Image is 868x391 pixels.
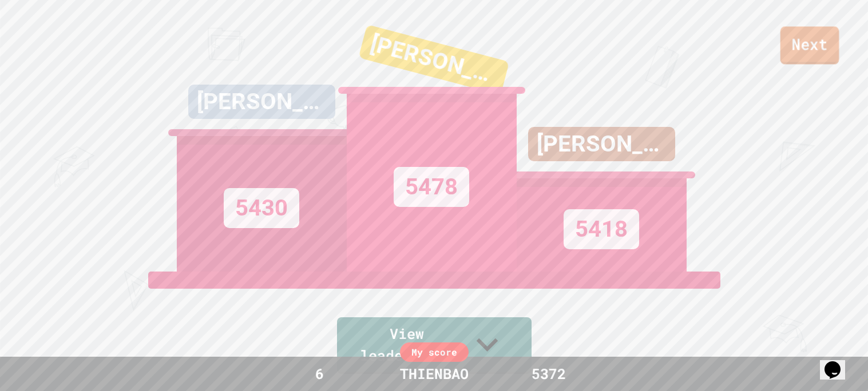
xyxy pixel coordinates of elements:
div: 5478 [394,167,469,207]
div: 5418 [564,209,639,249]
iframe: chat widget [820,345,857,380]
div: 6 [277,363,363,385]
div: 5372 [506,363,592,385]
div: [PERSON_NAME] [358,25,509,95]
a: View leaderboard [337,317,532,374]
div: My score [400,342,469,362]
div: [PERSON_NAME] [188,85,335,119]
div: 5430 [224,188,299,228]
div: THIENBAO [389,363,480,385]
a: Next [780,26,839,64]
div: [PERSON_NAME] [528,127,675,161]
